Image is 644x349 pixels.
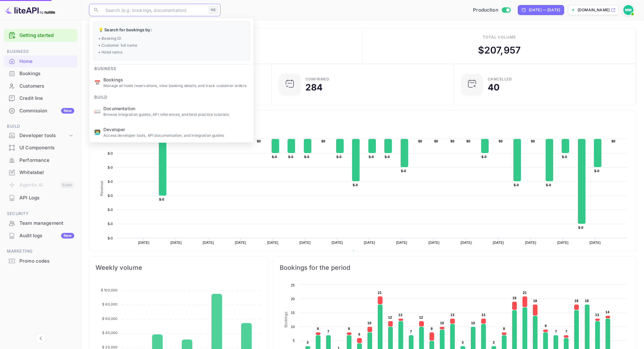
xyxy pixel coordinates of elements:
text: [DATE] [396,241,408,244]
text: 7 [565,330,567,333]
text: $0 [466,139,470,143]
div: Team management [4,217,77,229]
input: Search (e.g. bookings, documentation) [101,4,206,16]
text: [DATE] [203,241,214,244]
text: 7 [410,330,412,333]
text: $-0 [353,183,358,187]
text: [DATE] [332,241,343,244]
a: Customers [4,80,77,92]
div: Commission [19,107,74,115]
text: [DATE] [428,241,439,244]
text: [DATE] [138,241,149,244]
text: 5 [293,339,295,342]
div: Audit logs [19,232,74,239]
div: 284 [305,83,323,92]
div: Whitelabel [4,167,77,179]
p: • Customer full name [98,43,245,48]
text: $-0 [401,169,406,173]
text: [DATE] [267,241,278,244]
div: Team management [19,220,74,227]
text: $-0 [385,155,390,159]
div: Bookings [19,70,74,77]
div: Audit logsNew [4,230,77,242]
span: Business [4,48,77,55]
text: 13 [595,313,599,317]
div: Performance [4,154,77,167]
div: API Logs [19,194,74,202]
span: Business [89,62,121,72]
text: 21 [378,291,382,295]
text: $-0 [336,155,341,159]
div: [DATE] — [DATE] [529,7,560,13]
text: $-0 [578,226,583,229]
div: New [61,108,74,114]
text: 18 [533,299,537,303]
text: $-0 [514,183,519,187]
text: $-0 [108,166,113,169]
span: Production [473,7,498,14]
text: $0 [450,139,454,143]
div: Switch to Sandbox mode [470,7,513,14]
tspan: $ 100,000 [101,288,117,292]
text: [DATE] [493,241,504,244]
div: Customers [4,80,77,92]
text: 13 [481,313,486,317]
p: 📅 [94,79,101,86]
tspan: $ 40,000 [102,331,117,335]
text: Revenue [100,181,104,196]
text: [DATE] [589,241,601,244]
text: $-0 [108,222,113,226]
div: Promo codes [19,258,74,265]
div: New [61,233,74,239]
text: 13 [450,313,454,317]
div: UI Components [19,144,74,151]
text: $-0 [108,194,113,198]
text: 18 [585,299,589,303]
text: 8 [503,327,505,331]
div: CommissionNew [4,105,77,117]
p: [DOMAIN_NAME] [578,7,610,13]
text: Bookings [284,312,288,328]
div: Customers [19,83,74,90]
div: CANCELLED [488,77,512,81]
text: $-0 [108,180,113,183]
text: Revenue [358,250,374,255]
p: 📖 [94,107,101,115]
span: Commission Growth Over Time [96,117,630,127]
a: Promo codes [4,255,77,267]
text: $-0 [594,169,599,173]
div: Bookings [4,68,77,80]
div: Home [19,58,74,65]
div: Total volume [483,34,516,40]
span: Marketing [4,248,77,255]
text: [DATE] [525,241,536,244]
div: Credit line [4,92,77,105]
text: $0 [434,139,438,143]
div: Developer tools [19,132,68,139]
text: 12 [388,316,392,319]
a: API Logs [4,192,77,203]
span: Weekly volume [96,263,262,273]
span: Build [4,123,77,130]
text: [DATE] [170,241,182,244]
text: 25 [291,283,295,287]
text: 14 [605,310,610,314]
text: $-0 [369,155,374,159]
text: $-0 [159,198,164,201]
span: Developer [103,126,249,133]
text: 3 [493,341,495,344]
a: Performance [4,154,77,166]
p: • Hotel name [98,49,245,55]
text: $0 [499,139,503,143]
button: Collapse navigation [35,333,46,344]
tspan: $ 80,000 [102,302,117,306]
text: 7 [327,330,329,333]
text: 18 [574,299,579,303]
a: UI Components [4,142,77,153]
a: Getting started [19,32,74,39]
a: Bookings [4,68,77,79]
tspan: $ 60,000 [102,316,117,321]
text: [DATE] [460,241,472,244]
text: [DATE] [557,241,569,244]
a: Whitelabel [4,167,77,178]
